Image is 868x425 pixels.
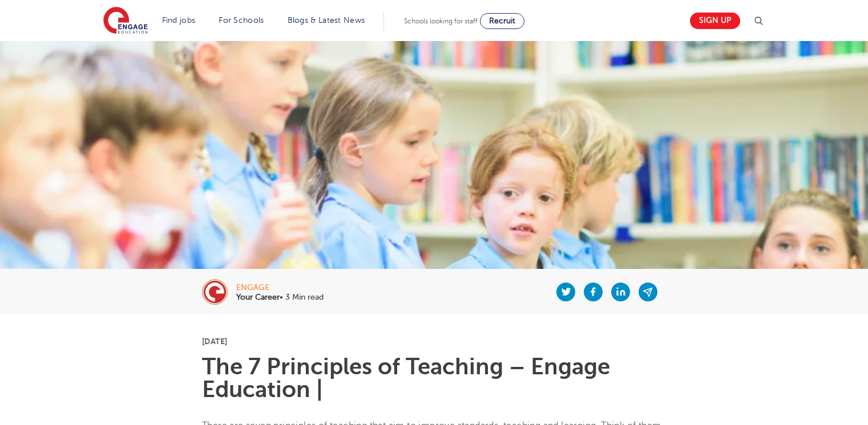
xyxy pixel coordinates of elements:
[690,13,740,29] a: Sign up
[103,7,148,35] img: Engage Education
[236,293,324,301] p: • 3 Min read
[236,284,324,292] div: engage
[202,337,666,345] p: [DATE]
[288,16,365,24] a: Blogs & Latest News
[489,17,515,25] span: Recruit
[480,13,524,29] a: Recruit
[236,293,280,301] b: Your Career
[219,16,264,24] a: For Schools
[202,355,666,401] h1: The 7 Principles of Teaching – Engage Education |
[404,17,478,25] span: Schools looking for staff
[162,16,196,24] a: Find jobs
